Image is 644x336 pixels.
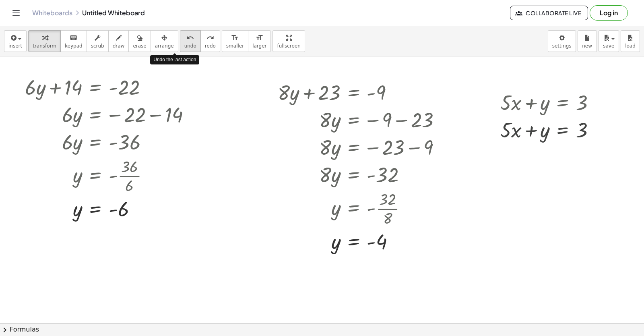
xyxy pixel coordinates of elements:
[32,9,72,17] a: Whiteboards
[70,33,77,43] i: keyboard
[272,30,305,52] button: fullscreen
[60,30,87,52] button: keyboardkeypad
[226,43,244,49] span: smaller
[133,43,146,49] span: erase
[113,43,125,49] span: draw
[590,5,628,21] button: Log in
[206,33,214,43] i: redo
[108,30,129,52] button: draw
[517,9,581,17] span: Collaborate Live
[10,6,23,19] button: Toggle navigation
[603,43,614,49] span: save
[599,30,619,52] button: save
[4,30,27,52] button: insert
[33,43,56,49] span: transform
[552,43,572,49] span: settings
[28,30,61,52] button: transform
[582,43,592,49] span: new
[510,6,588,20] button: Collaborate Live
[231,33,239,43] i: format_size
[625,43,636,49] span: load
[91,43,104,49] span: scrub
[180,30,201,52] button: undoundo
[200,30,220,52] button: redoredo
[87,30,109,52] button: scrub
[8,43,22,49] span: insert
[621,30,640,52] button: load
[248,30,271,52] button: format_sizelarger
[205,43,216,49] span: redo
[65,43,83,49] span: keypad
[128,30,151,52] button: erase
[186,33,194,43] i: undo
[548,30,576,52] button: settings
[150,55,199,64] div: Undo the last action
[155,43,174,49] span: arrange
[277,43,300,49] span: fullscreen
[256,33,263,43] i: format_size
[151,30,178,52] button: arrange
[252,43,266,49] span: larger
[222,30,248,52] button: format_sizesmaller
[184,43,196,49] span: undo
[578,30,597,52] button: new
